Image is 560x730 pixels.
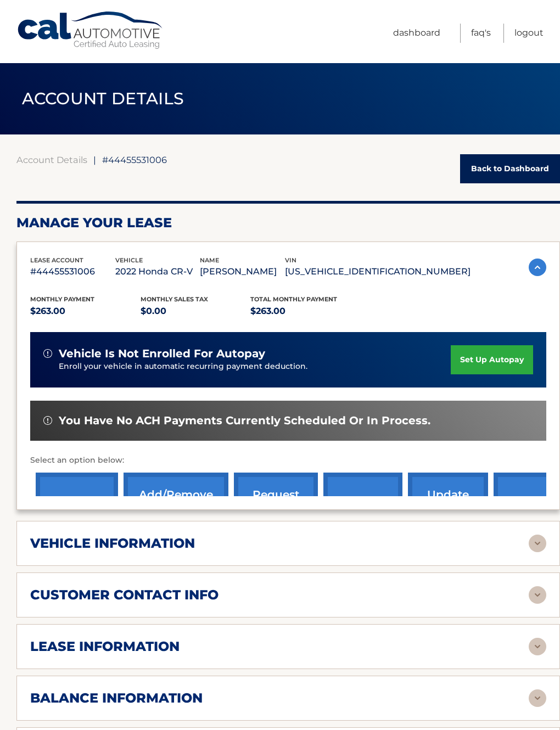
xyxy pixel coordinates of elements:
p: Select an option below: [30,454,546,467]
span: Total Monthly Payment [250,295,337,303]
a: Add/Remove bank account info [124,473,228,544]
img: accordion-rest.svg [529,689,546,707]
span: Monthly sales Tax [141,295,208,303]
img: alert-white.svg [43,349,52,358]
p: [PERSON_NAME] [200,264,285,279]
a: FAQ's [471,24,491,43]
span: vin [285,256,296,264]
a: Account Details [16,154,87,165]
a: update personal info [408,473,488,544]
p: [US_VEHICLE_IDENTIFICATION_NUMBER] [285,264,471,279]
span: Monthly Payment [30,295,94,303]
p: Enroll your vehicle in automatic recurring payment deduction. [59,361,451,373]
span: ACCOUNT DETAILS [22,88,184,109]
img: accordion-rest.svg [529,586,546,604]
a: request purchase price [234,473,318,544]
span: vehicle is not enrolled for autopay [59,347,265,361]
h2: customer contact info [30,587,219,603]
span: name [200,256,219,264]
p: #44455531006 [30,264,115,279]
span: #44455531006 [102,154,167,165]
p: $0.00 [141,304,251,319]
span: lease account [30,256,83,264]
h2: lease information [30,638,180,655]
a: Dashboard [393,24,440,43]
a: account details [323,473,402,544]
p: 2022 Honda CR-V [115,264,200,279]
img: alert-white.svg [43,416,52,425]
span: | [93,154,96,165]
h2: vehicle information [30,535,195,552]
h2: Manage Your Lease [16,215,560,231]
img: accordion-rest.svg [529,638,546,655]
h2: balance information [30,690,203,706]
a: Cal Automotive [16,11,165,50]
p: $263.00 [30,304,141,319]
img: accordion-rest.svg [529,535,546,552]
a: Logout [514,24,544,43]
a: Back to Dashboard [460,154,560,183]
p: $263.00 [250,304,361,319]
a: set up autopay [451,345,533,374]
span: vehicle [115,256,143,264]
img: accordion-active.svg [529,259,546,276]
a: make a payment [36,473,118,544]
span: You have no ACH payments currently scheduled or in process. [59,414,430,428]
